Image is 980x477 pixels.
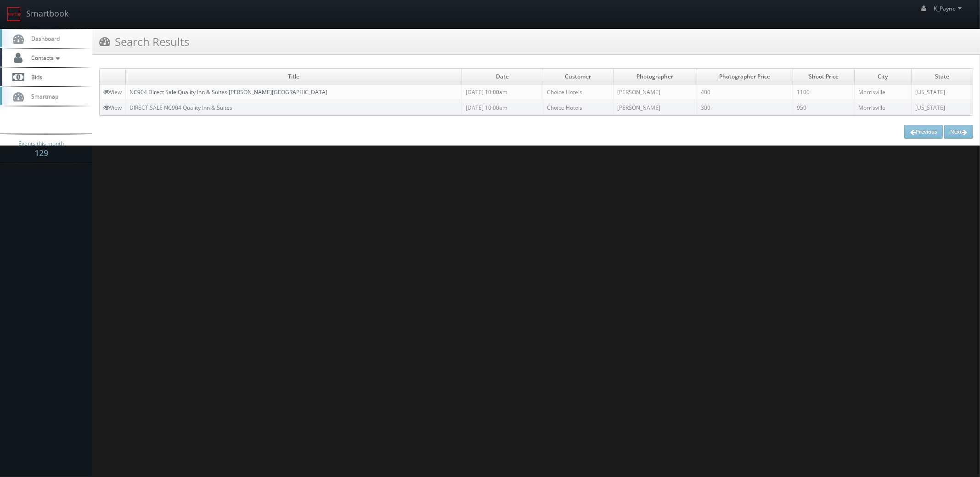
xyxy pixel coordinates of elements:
span: Smartmap [27,92,58,100]
td: [PERSON_NAME] [614,100,697,116]
td: 400 [697,84,793,100]
span: Contacts [27,54,62,62]
td: Shoot Price [793,69,855,84]
td: Morrisville [855,100,912,116]
span: Bids [27,73,42,81]
td: [DATE] 10:00am [462,100,543,116]
a: View [103,88,122,96]
img: smartbook-logo.png [7,7,22,22]
td: [DATE] 10:00am [462,84,543,100]
td: 950 [793,100,855,116]
td: City [855,69,912,84]
td: Choice Hotels [543,100,614,116]
strong: 129 [34,147,48,158]
td: Choice Hotels [543,84,614,100]
td: [US_STATE] [912,84,973,100]
td: Morrisville [855,84,912,100]
td: Customer [543,69,614,84]
td: State [912,69,973,84]
a: DIRECT SALE NC904 Quality Inn & Suites [130,104,232,112]
td: Title [126,69,462,84]
td: [US_STATE] [912,100,973,116]
td: Photographer [614,69,697,84]
td: Photographer Price [697,69,793,84]
td: 1100 [793,84,855,100]
td: [PERSON_NAME] [614,84,697,100]
a: NC904 Direct Sale Quality Inn & Suites [PERSON_NAME][GEOGRAPHIC_DATA] [130,88,327,96]
span: K_Payne [934,5,964,12]
span: Dashboard [27,34,60,42]
span: Events this month [19,139,64,148]
td: 300 [697,100,793,116]
td: Date [462,69,543,84]
h3: Search Results [99,34,189,50]
a: View [103,104,122,112]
